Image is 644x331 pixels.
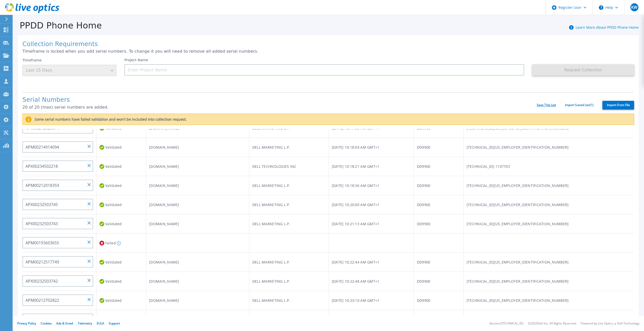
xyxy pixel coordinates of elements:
td: [DOMAIN_NAME] [146,138,249,157]
span: KW [631,5,637,9]
td: DD9900 [414,138,463,157]
td: DD9900 [414,195,463,214]
li: © 2025 Dell Inc. All Rights Reserved [528,322,576,325]
input: Enter Serial Number [22,275,93,287]
td: [TECHNICAL_ID][US_EMPLOYER_IDENTIFICATION_NUMBER] [463,272,634,291]
div: Validated [99,277,143,286]
td: DD9900 [414,272,463,291]
td: DELL MARKETING L.P. [249,195,329,214]
label: Some serial numbers have failed validation and won't be included into collection request. [32,117,187,121]
input: Enter Serial Number [22,294,93,306]
td: [DOMAIN_NAME] [146,157,249,176]
a: Ads & Email [56,321,73,325]
td: DELL MARKETING L.P. [249,310,329,329]
h1: Collection Requirements [22,41,634,48]
td: DELL MARKETING L.P. [249,253,329,272]
p: 20 of 20 (max) serial numbers are added. [22,105,537,110]
td: [TECHNICAL_ID]-1107703 [463,157,634,176]
a: Cookies [41,321,52,325]
h1: PPDD Phone Home [13,21,102,30]
td: DD9900 [414,310,463,329]
td: [TECHNICAL_ID][US_EMPLOYER_IDENTIFICATION_NUMBER] [463,253,634,272]
li: Version: [TECHNICAL_ID] [489,322,523,325]
div: Validated [99,143,143,152]
td: [DATE] 10:23:10 AM GMT+1 [329,291,414,310]
a: Learn More About PPDD Phone Home [576,25,639,30]
td: [TECHNICAL_ID][US_EMPLOYER_IDENTIFICATION_NUMBER] [463,291,634,310]
a: EULA [97,321,104,325]
input: Enter Serial Number [22,160,93,172]
td: [DOMAIN_NAME] [146,176,249,195]
label: Timeframe [22,58,42,62]
a: Privacy Policy [17,321,36,325]
td: [DATE] 10:18:04 AM GMT+1 [329,138,414,157]
p: Timeframe is locked when you add serial numbers. To change it you will need to remove all added s... [22,49,634,54]
label: Project Name [124,58,148,62]
td: [TECHNICAL_ID][US_EMPLOYER_IDENTIFICATION_NUMBER] [463,310,634,329]
td: [DATE] 10:20:00 AM GMT+1 [329,195,414,214]
td: [TECHNICAL_ID][US_EMPLOYER_IDENTIFICATION_NUMBER] [463,214,634,234]
td: [DOMAIN_NAME] [146,272,249,291]
td: DD9900 [414,214,463,234]
a: Telemetry [78,321,92,325]
li: Powered by Live Optics, a Dell Technology [581,322,639,325]
td: [DOMAIN_NAME] [146,253,249,272]
div: Validated [99,200,143,209]
h1: Serial Numbers [22,96,537,104]
td: [DATE] 10:22:44 AM GMT+1 [329,253,414,272]
button: Request Collection [532,64,634,76]
td: [DATE] 10:18:21 AM GMT+1 [329,157,414,176]
td: [DATE] 10:23:14 AM GMT+1 [329,310,414,329]
div: Validated [99,257,143,267]
td: DD9900 [414,157,463,176]
a: Support [109,321,120,325]
div: Validated [99,296,143,305]
td: DELL MARKETING L.P. [249,176,329,195]
input: Enter Serial Number [22,141,93,153]
td: DD9900 [414,176,463,195]
td: [TECHNICAL_ID][US_EMPLOYER_IDENTIFICATION_NUMBER] [463,176,634,195]
input: Enter Serial Number [22,218,93,229]
td: DD9900 [414,253,463,272]
td: [TECHNICAL_ID][US_EMPLOYER_IDENTIFICATION_NUMBER] [463,138,634,157]
td: [DATE] 10:18:36 AM GMT+1 [329,176,414,195]
td: DELL MARKETING L.P. [249,291,329,310]
td: [DATE] 10:21:13 AM GMT+1 [329,214,414,234]
div: Validated [99,219,143,228]
input: Enter Serial Number [22,237,93,248]
td: DELL TECHNOLOGIES INC [249,157,329,176]
div: Validated [99,181,143,190]
div: Validated [99,162,143,171]
td: DELL MARKETING L.P. [249,138,329,157]
td: DELL MARKETING L.P. [249,272,329,291]
td: [DOMAIN_NAME] [146,195,249,214]
div: Failed [99,238,143,248]
td: [TECHNICAL_ID][US_EMPLOYER_IDENTIFICATION_NUMBER] [463,195,634,214]
input: Enter Serial Number [22,256,93,268]
td: [DOMAIN_NAME] [146,214,249,234]
td: DELL MARKETING L.P. [249,214,329,234]
td: DD9900 [414,291,463,310]
td: [DOMAIN_NAME] [146,291,249,310]
td: [DATE] 10:22:48 AM GMT+1 [329,272,414,291]
label: Import From File [602,101,634,110]
a: Import Saved List ( 1 ) [565,103,594,107]
a: Save This List [537,103,556,107]
td: [DOMAIN_NAME] [146,310,249,329]
input: Enter Serial Number [22,199,93,210]
input: Enter Project Name [124,64,524,76]
div: Validated [99,315,143,324]
input: Enter Serial Number [22,314,93,325]
input: Enter Serial Number [22,180,93,191]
